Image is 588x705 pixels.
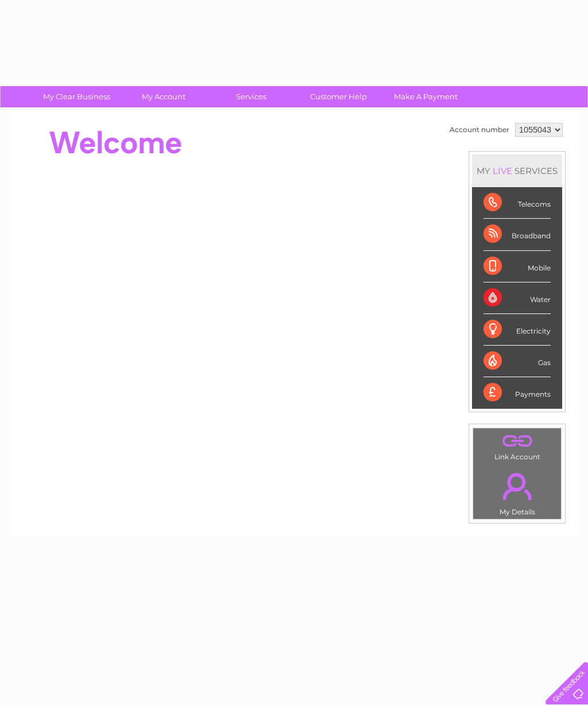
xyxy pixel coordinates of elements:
div: Gas [483,346,551,377]
div: Broadband [483,219,551,250]
div: Mobile [483,251,551,282]
a: . [476,431,558,451]
td: My Details [473,463,562,520]
td: Account number [447,120,512,140]
a: Customer Help [291,86,386,107]
div: Payments [483,377,551,408]
a: . [476,466,558,506]
a: Make A Payment [378,86,473,107]
div: MY SERVICES [472,154,562,187]
div: Electricity [483,314,551,346]
div: LIVE [490,165,514,176]
div: Water [483,282,551,314]
td: Link Account [473,428,562,464]
a: My Account [117,86,211,107]
a: My Clear Business [29,86,124,107]
a: Services [204,86,299,107]
div: Telecoms [483,187,551,219]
